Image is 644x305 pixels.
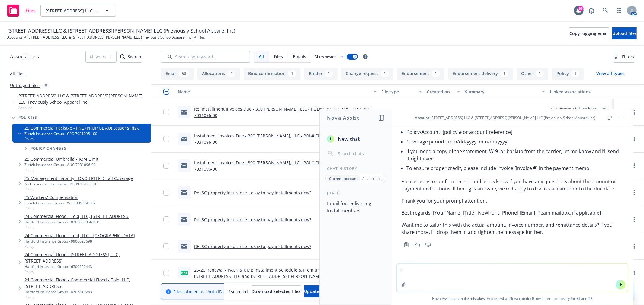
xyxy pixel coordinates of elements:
[24,168,98,173] span: Policy
[163,270,169,276] input: Toggle Row Selected
[576,296,580,301] a: BI
[631,269,638,277] a: more
[397,68,444,80] button: Endorsement
[252,285,301,297] button: Download selected files
[337,149,385,158] input: Search chats
[550,89,611,95] div: Linked associations
[585,5,598,17] a: Report a Bug
[274,53,283,60] span: Files
[18,93,149,105] span: [STREET_ADDRESS] LLC & [STREET_ADDRESS][PERSON_NAME] LLC (Previously School Apparel Inc)
[631,135,638,143] a: more
[194,106,372,118] a: Re: Installment Invoices Due - 300 [PERSON_NAME], LLC - POL# CPO 7031095 - 00 & AUC 7031096-00
[227,70,235,77] div: 4
[42,82,50,89] div: 0
[244,68,301,80] button: Bind confirmation
[163,216,169,222] input: Toggle Row Selected
[7,35,23,40] a: Accounts
[631,216,638,223] a: more
[10,53,39,61] span: Associations
[304,285,382,297] button: Update associations for selected files
[24,187,133,192] span: Policy
[415,115,429,120] span: Account
[24,219,130,225] div: Hartford Insurance Group - 87058558662019
[24,194,96,200] a: 25 Workers' Compensation
[24,162,98,167] div: Zurich Insurance Group - AUC 7031096-00
[24,294,149,300] span: Policy
[397,264,628,292] textarea: 3
[325,134,387,144] button: New chat
[27,35,193,40] a: [STREET_ADDRESS] LLC & [STREET_ADDRESS][PERSON_NAME] LLC (Previously School Apparel Inc)
[24,289,149,294] div: Hartford Insurance Group - 8705810263
[10,71,24,77] a: All files
[178,89,370,95] div: Name
[173,288,300,295] span: Files labeled as "Auto ID card" are hidden.
[25,8,36,13] span: Files
[463,84,547,99] button: Summary
[613,5,625,17] a: Switch app
[252,288,301,294] span: Download selected files
[517,68,548,80] button: Other
[536,70,544,77] div: 1
[24,264,149,269] div: Hartford Insurance Group - 6500252443
[10,82,40,89] a: Untriaged files
[163,109,169,115] input: Toggle Row Selected
[406,137,623,146] li: Coverage period: [mm/dd/yyyy–mm/dd/yyyy]
[552,68,584,80] button: Policy
[415,115,595,120] div: : [STREET_ADDRESS] LLC & [STREET_ADDRESS][PERSON_NAME] LLC (Previously School Apparel Inc)
[24,239,135,244] div: Hartford Insurance Group - 9906027698
[229,288,248,295] span: 1 selected
[179,70,189,77] div: 63
[18,116,37,119] span: Policies
[402,178,623,192] p: Please reply to confirm receipt and let us know if you have any questions about the amount or pay...
[402,221,623,236] p: Want me to tailor this with the actual amount, invoice number, and remittance details? If you sha...
[465,89,538,95] div: Summary
[24,181,133,187] div: Arch Insurance Company - PCD9302031-10
[381,70,389,77] div: 1
[362,176,383,181] p: All accounts
[194,244,311,249] a: RE: SC property insurance - okay to pay installments now?
[571,70,579,77] div: 1
[550,106,611,118] div: 25 Commercial Package - PKG (PROP GL AU) Lessor's Risk
[161,51,250,63] input: Search by keyword...
[24,156,98,162] a: 25 Commercial Umbrella - $3M Limit
[163,163,169,169] input: Toggle Row Selected
[194,133,364,145] a: Installment Invoices Due - 300 [PERSON_NAME], LLC - POL# CPO 7031095 - 00 & AUC 7031096-00
[163,89,169,95] input: Select all
[432,70,440,77] div: 1
[381,89,415,95] div: File type
[24,200,96,206] div: Zurich Insurance Group - WC 7899234 - 02
[631,162,638,169] a: more
[24,136,139,141] span: Policy
[406,163,623,173] li: To ensure proper credit, please include invoice [invoice #] in the payment memo.
[181,271,188,275] span: xlsx
[329,176,358,181] p: Current account
[569,27,609,39] button: Copy logging email
[612,27,637,39] button: Upload files
[163,190,169,196] input: Toggle Row Selected
[406,127,623,137] li: Policy/Account: [policy # or account reference]
[194,217,311,222] a: Re: SC property insurance - okay to pay installments now?
[631,243,638,250] a: more
[5,2,38,19] a: Files
[194,267,364,279] a: 25-26 Renewal - PACK & UMB Installment Schedule & Premium Allocation by Entity - [STREET_ADDRESS]...
[325,198,387,216] button: Email for Delivering Installment #3
[24,269,149,274] span: Policy
[614,54,634,60] span: Filters
[161,68,194,80] button: Email
[163,136,169,142] input: Toggle Row Selected
[569,30,609,36] span: Copy logging email
[7,27,235,35] span: [STREET_ADDRESS] LLC & [STREET_ADDRESS][PERSON_NAME] LLC (Previously School Apparel Inc)
[402,209,623,216] p: Best regards, [Your Name] [Title], Newfront [Phone] [Email] [Team mailbox, if applicable]
[587,68,634,80] button: View all types
[448,68,513,80] button: Endorsement delivery
[599,5,611,17] a: Search
[315,54,344,59] span: Show nested files
[423,241,433,249] button: Thumbs down
[288,70,296,77] div: 1
[40,5,116,17] button: [STREET_ADDRESS] LLC & [STREET_ADDRESS][PERSON_NAME] LLC (Previously School Apparel Inc)
[259,53,264,60] span: All
[24,125,139,131] a: 25 Commercial Package - PKG (PROP GL AU) Lessor's Risk
[614,51,634,63] button: Filters
[24,244,135,249] span: Policy
[578,6,584,11] div: 85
